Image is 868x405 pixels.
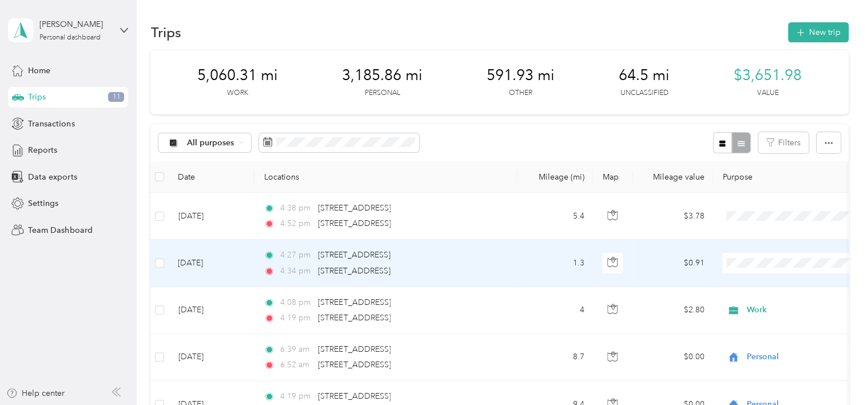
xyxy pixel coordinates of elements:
[619,66,670,85] span: 64.5 mi
[318,203,391,213] span: [STREET_ADDRESS]
[788,22,849,42] button: New trip
[280,359,313,371] span: 6:52 am
[734,66,802,85] span: $3,651.98
[517,287,593,334] td: 4
[517,334,593,381] td: 8.7
[318,297,391,307] span: [STREET_ADDRESS]
[280,202,313,215] span: 4:38 pm
[28,224,92,236] span: Team Dashboard
[280,390,313,403] span: 4:19 pm
[169,287,254,334] td: [DATE]
[227,88,248,98] p: Work
[633,287,713,334] td: $2.80
[280,312,313,324] span: 4:19 pm
[150,26,181,38] h1: Trips
[487,66,555,85] span: 591.93 mi
[593,161,633,193] th: Map
[318,391,391,401] span: [STREET_ADDRESS]
[28,171,77,183] span: Data exports
[517,240,593,287] td: 1.3
[197,66,278,85] span: 5,060.31 mi
[318,266,391,276] span: [STREET_ADDRESS]
[28,65,50,77] span: Home
[747,304,851,316] span: Work
[517,193,593,240] td: 5.4
[318,313,391,323] span: [STREET_ADDRESS]
[39,34,101,41] div: Personal dashboard
[108,92,124,102] span: 11
[28,197,58,209] span: Settings
[364,88,400,98] p: Personal
[804,341,868,405] iframe: Everlance-gr Chat Button Frame
[747,351,851,363] span: Personal
[633,240,713,287] td: $0.91
[342,66,423,85] span: 3,185.86 mi
[756,88,778,98] p: Value
[280,217,313,230] span: 4:52 pm
[254,161,517,193] th: Locations
[318,250,391,260] span: [STREET_ADDRESS]
[633,193,713,240] td: $3.78
[758,132,809,153] button: Filters
[39,18,111,30] div: [PERSON_NAME]
[187,139,234,147] span: All purposes
[318,360,391,370] span: [STREET_ADDRESS]
[280,296,313,309] span: 4:08 pm
[633,161,713,193] th: Mileage value
[318,344,391,354] span: [STREET_ADDRESS]
[517,161,593,193] th: Mileage (mi)
[169,193,254,240] td: [DATE]
[28,91,46,103] span: Trips
[169,161,254,193] th: Date
[620,88,668,98] p: Unclassified
[318,219,391,228] span: [STREET_ADDRESS]
[633,334,713,381] td: $0.00
[509,88,532,98] p: Other
[169,334,254,381] td: [DATE]
[280,249,313,261] span: 4:27 pm
[280,343,313,356] span: 6:39 am
[280,265,313,277] span: 4:34 pm
[6,387,65,399] button: Help center
[28,118,74,130] span: Transactions
[28,144,57,156] span: Reports
[169,240,254,287] td: [DATE]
